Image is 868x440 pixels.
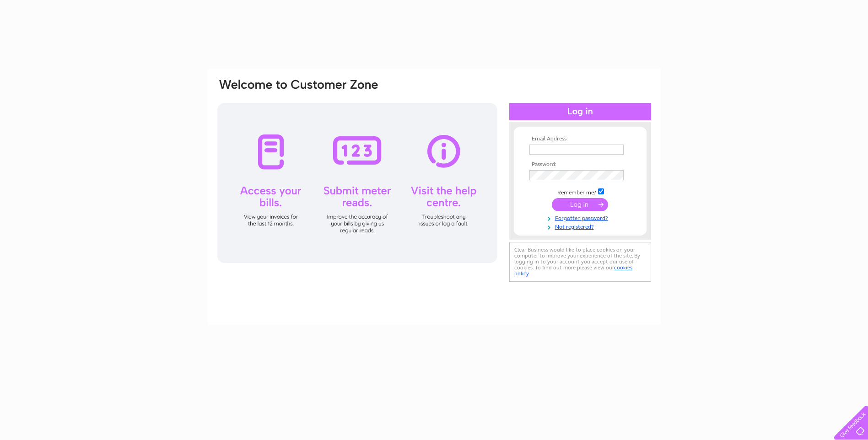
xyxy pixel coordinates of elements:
[527,161,633,168] th: Password:
[529,213,633,222] a: Forgotten password?
[514,264,632,277] a: cookies policy
[527,136,633,142] th: Email Address:
[527,187,633,196] td: Remember me?
[509,242,651,282] div: Clear Business would like to place cookies on your computer to improve your experience of the sit...
[529,222,633,231] a: Not registered?
[552,198,608,211] input: Submit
